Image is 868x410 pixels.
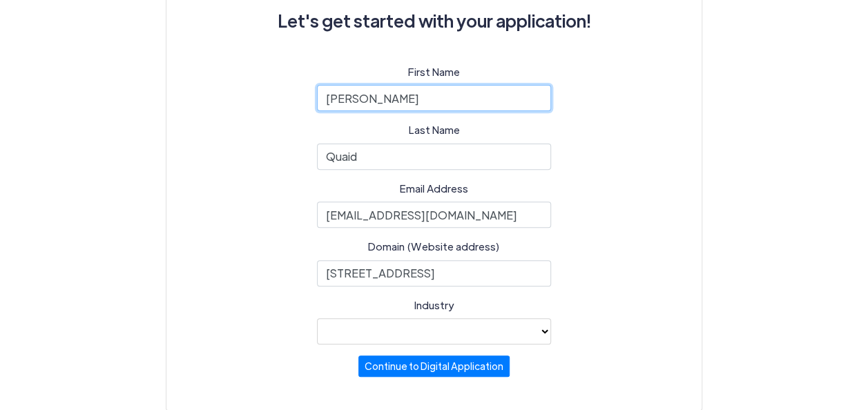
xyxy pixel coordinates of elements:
label: First Name [408,64,460,80]
h3: Let's get started with your application! [200,3,668,38]
label: Industry [414,297,454,313]
button: Continue to Digital Application [358,355,510,377]
iframe: Chat Widget [638,261,868,410]
label: Domain (Website address) [368,239,500,255]
label: Email Address [400,181,468,197]
label: Last Name [409,122,460,138]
